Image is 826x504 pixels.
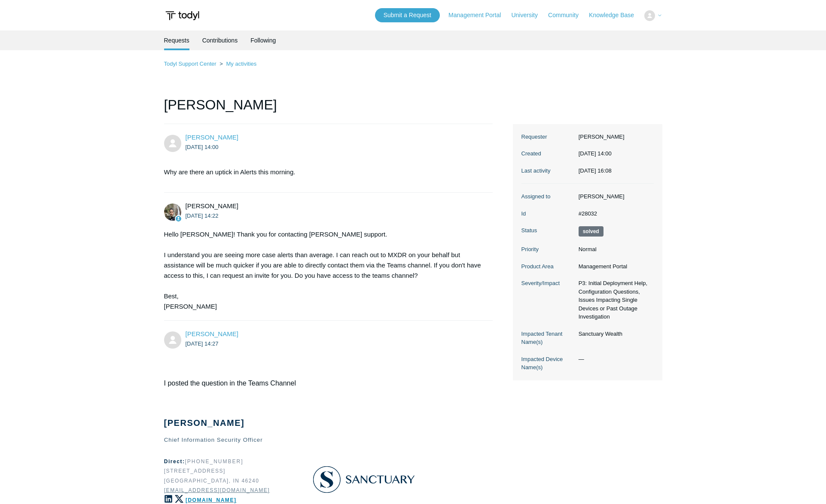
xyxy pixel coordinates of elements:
a: My activities [226,61,256,67]
dt: Product Area [521,262,574,271]
p: Why are there an uptick in Alerts this morning. [164,167,485,177]
span: Chief Information Security Officer [164,437,263,443]
p: I posted the question in the Teams Channel [164,378,485,389]
a: Community [548,11,587,20]
dt: Priority [521,245,574,254]
img: Todyl Support Center Help Center home page [164,8,201,24]
a: University [511,11,546,20]
a: Submit a Request [375,8,440,22]
img: Sanctuary Wealth Logo [312,465,415,494]
a: [PERSON_NAME] [186,330,238,337]
span: Michael Tjader [186,202,238,209]
a: [EMAIL_ADDRESS][DOMAIN_NAME] [164,487,270,493]
a: Sanctuary Wealth Logo [312,488,415,495]
span: Leon Johnson [186,134,238,141]
span: Leon Johnson [186,330,238,337]
img: X - formerly Twitter [175,495,183,503]
li: Requests [164,30,189,50]
dt: Created [521,149,574,158]
span: [GEOGRAPHIC_DATA], IN 46240 [164,478,259,484]
a: Knowledge Base [589,11,643,20]
time: 2025-09-12T16:08:07+00:00 [579,167,612,174]
a: Contributions [202,30,238,50]
img: LinkedIn [164,495,173,503]
a: Management Portal [448,11,509,20]
dt: Assigned to [521,192,574,201]
time: 2025-09-10T14:00:43+00:00 [579,150,612,157]
span: Direct: [164,458,185,465]
time: 2025-09-10T14:27:38Z [186,340,219,347]
a: [DOMAIN_NAME] [186,497,237,503]
dd: #28032 [574,209,654,218]
dd: Sanctuary Wealth [574,330,654,338]
h1: [PERSON_NAME] [164,94,493,124]
a: [PERSON_NAME] [186,134,238,141]
span: This request has been solved [579,226,603,237]
li: Todyl Support Center [164,61,218,67]
dt: Impacted Device Name(s) [521,355,574,372]
dd: P3: Initial Deployment Help, Configuration Questions, Issues Impacting Single Devices or Past Out... [574,279,654,321]
dd: — [574,355,654,364]
span: [STREET_ADDRESS] [164,468,226,474]
dt: Impacted Tenant Name(s) [521,330,574,346]
dt: Severity/Impact [521,279,574,288]
time: 2025-09-10T14:00:43Z [186,144,219,150]
dt: Id [521,209,574,218]
dd: [PERSON_NAME] [574,133,654,141]
a: Todyl Support Center [164,61,216,67]
a: Following [250,30,276,50]
dt: Requester [521,133,574,141]
dt: Last activity [521,167,574,175]
div: Hello [PERSON_NAME]! Thank you for contacting [PERSON_NAME] support. I understand you are seeing ... [164,229,485,312]
span: [PHONE_NUMBER] [185,458,244,465]
li: My activities [218,61,256,67]
span: [PERSON_NAME] [164,418,245,428]
dt: Status [521,226,574,235]
dd: Normal [574,245,654,254]
time: 2025-09-10T14:22:58Z [186,213,219,219]
dd: [PERSON_NAME] [574,192,654,201]
dd: Management Portal [574,262,654,271]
